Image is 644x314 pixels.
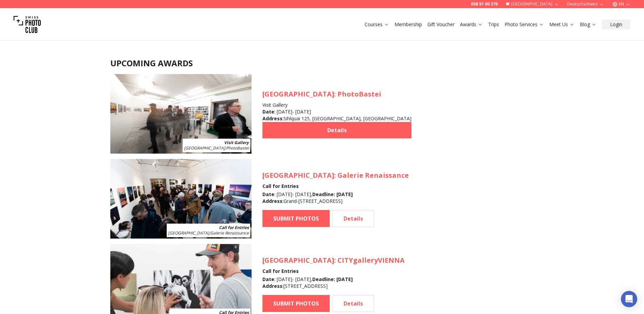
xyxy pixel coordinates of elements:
[485,20,502,29] button: Trips
[262,295,330,312] a: SUBMIT PHOTOS
[262,108,411,122] div: : [DATE] - [DATE] : Sihlquai 125, [GEOGRAPHIC_DATA], [GEOGRAPHIC_DATA]
[457,20,485,29] button: Awards
[427,21,455,28] a: Gift Voucher
[502,20,547,29] button: Photo Services
[262,276,405,290] div: : [DATE] - [DATE] , : [STREET_ADDRESS]
[504,21,544,28] a: Photo Services
[549,21,574,28] a: Meet Us
[168,230,249,236] span: : Galerie Renaissance
[110,58,534,69] h2: UPCOMING AWARDS
[184,145,249,151] span: : PhotoBastei
[460,21,483,28] a: Awards
[362,20,392,29] button: Courses
[110,159,252,239] img: SPC Photo Awards Geneva: October 2025
[110,74,252,154] img: SPC Photo Awards Zurich: Fall 2025
[262,171,334,180] span: [GEOGRAPHIC_DATA]
[262,191,409,205] div: : [DATE] - [DATE] , : Grand-[STREET_ADDRESS]
[262,115,282,122] b: Address
[262,108,274,115] b: Date
[488,21,499,28] a: Trips
[312,191,353,197] b: Deadline : [DATE]
[365,21,389,28] a: Courses
[312,276,353,282] b: Deadline : [DATE]
[471,1,498,7] a: 058 51 00 270
[332,210,374,227] a: Details
[168,230,209,236] span: [GEOGRAPHIC_DATA]
[262,256,405,265] h3: : CITYgalleryVIENNA
[262,256,334,265] span: [GEOGRAPHIC_DATA]
[262,89,411,99] h3: : PhotoBastei
[262,283,282,289] b: Address
[262,198,282,204] b: Address
[621,291,637,307] div: Open Intercom Messenger
[262,191,274,197] b: Date
[262,268,405,275] h4: Call for Entries
[262,122,411,138] a: Details
[14,11,41,38] img: Swiss photo club
[580,21,596,28] a: Blog
[392,20,425,29] button: Membership
[262,171,409,180] h3: : Galerie Renaissance
[262,210,330,227] a: SUBMIT PHOTOS
[602,20,630,29] button: Login
[577,20,599,29] button: Blog
[262,89,334,99] span: [GEOGRAPHIC_DATA]
[425,20,457,29] button: Gift Voucher
[262,183,409,190] h4: Call for Entries
[224,140,249,145] b: Visit Gallery
[184,145,225,151] span: [GEOGRAPHIC_DATA]
[547,20,577,29] button: Meet Us
[394,21,422,28] a: Membership
[262,276,274,282] b: Date
[262,102,411,108] h4: Visit Gallery
[219,225,249,230] b: Call for Entries
[332,295,374,312] a: Details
